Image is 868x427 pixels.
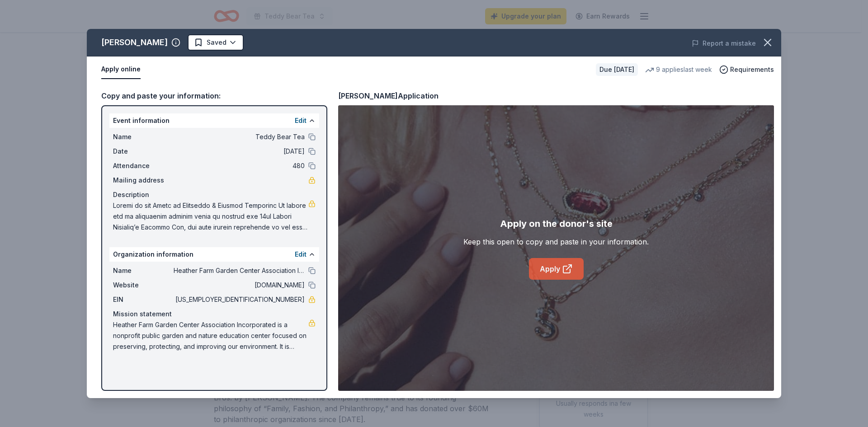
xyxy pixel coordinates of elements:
div: Apply on the donor's site [500,216,613,231]
span: 480 [174,160,305,171]
span: [DATE] [174,146,305,157]
span: Heather Farm Garden Center Association Incorporated [174,265,305,276]
div: [PERSON_NAME] [101,35,168,50]
span: Teddy Bear Tea [174,131,305,142]
a: Apply [529,258,584,280]
span: Heather Farm Garden Center Association Incorporated is a nonprofit public garden and nature educa... [113,319,308,352]
div: Keep this open to copy and paste in your information. [463,236,649,247]
button: Saved [188,34,244,51]
div: [PERSON_NAME] Application [338,90,439,102]
div: Description [113,189,316,200]
button: Requirements [719,64,774,75]
button: Edit [295,249,307,260]
span: Website [113,280,174,291]
span: [US_EMPLOYER_IDENTIFICATION_NUMBER] [174,294,305,305]
span: Attendance [113,160,174,171]
div: Event information [109,113,319,128]
span: Name [113,131,174,142]
div: 9 applies last week [645,64,712,75]
span: [DOMAIN_NAME] [174,280,305,291]
div: Copy and paste your information: [101,90,327,102]
span: Mailing address [113,175,174,186]
button: Report a mistake [692,38,756,49]
div: Organization information [109,247,319,262]
div: Mission statement [113,309,316,319]
span: Loremi do sit Ametc ad Elitseddo & Eiusmod Temporinc Ut labore etd ma aliquaenim adminim venia qu... [113,200,308,233]
button: Edit [295,115,307,126]
span: EIN [113,294,174,305]
span: Date [113,146,174,157]
button: Apply online [101,60,141,79]
div: Due [DATE] [596,63,638,76]
span: Requirements [730,64,774,75]
span: Name [113,265,174,276]
span: Saved [207,37,226,48]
